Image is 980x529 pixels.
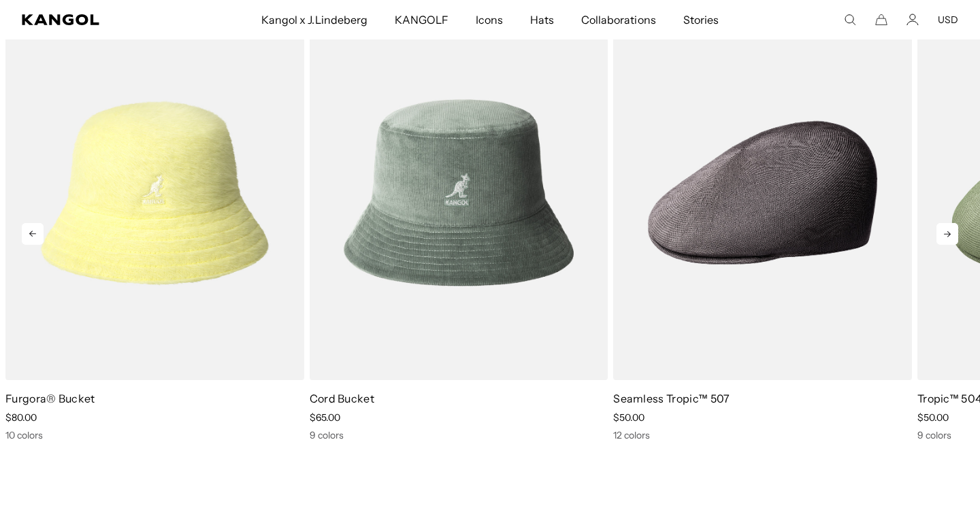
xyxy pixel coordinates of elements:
div: 10 colors [5,429,304,441]
span: $50.00 [917,411,949,424]
button: USD [938,14,958,26]
div: 8 of 10 [304,5,608,441]
a: Account [906,14,919,26]
button: Cart [875,14,887,26]
a: Seamless Tropic™ 507 [613,392,730,405]
div: 9 of 10 [608,5,912,441]
img: Seamless Tropic™ 507 [613,5,912,380]
img: Cord Bucket [310,5,608,380]
img: Furgora® Bucket [5,5,304,380]
a: Cord Bucket [310,392,375,405]
span: $80.00 [5,411,37,424]
a: Kangol [22,14,172,25]
a: Furgora® Bucket [5,392,95,405]
summary: Search here [844,14,856,26]
div: 12 colors [613,429,912,441]
span: $65.00 [310,411,340,424]
div: 9 colors [310,429,608,441]
span: $50.00 [613,411,644,424]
